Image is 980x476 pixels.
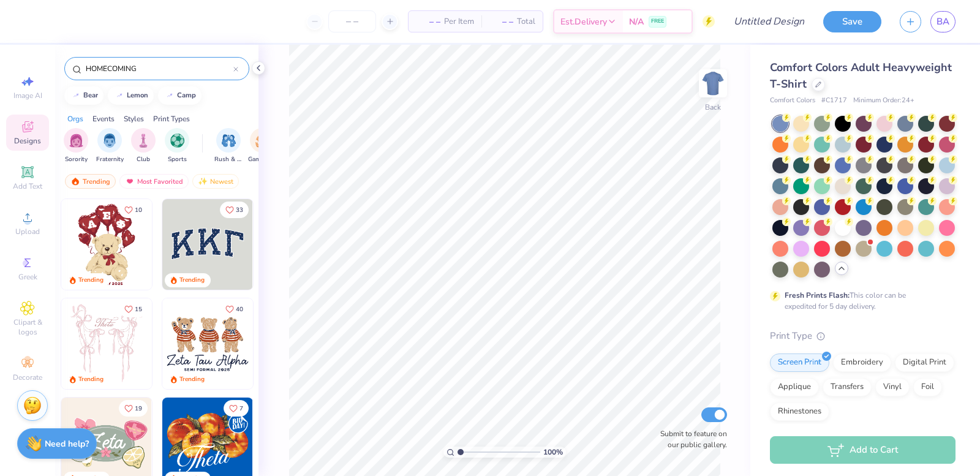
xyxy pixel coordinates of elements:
[13,181,42,191] span: Add Text
[124,113,144,124] div: Styles
[654,428,727,450] label: Submit to feature on our public gallery.
[125,177,135,186] img: most_fav.gif
[131,128,156,164] div: filter for Club
[705,102,721,113] div: Back
[770,353,829,372] div: Screen Print
[162,199,253,290] img: 3b9aba4f-e317-4aa7-a679-c95a879539bd
[71,92,81,99] img: trend_line.gif
[165,128,189,164] div: filter for Sports
[937,15,949,29] span: BA
[135,207,142,213] span: 10
[785,290,850,300] strong: Fresh Prints Flash:
[96,128,124,164] button: filter button
[236,207,243,213] span: 33
[168,155,187,164] span: Sports
[517,15,535,28] span: Total
[92,113,115,124] div: Events
[833,353,891,372] div: Embroidery
[252,298,343,389] img: d12c9beb-9502-45c7-ae94-40b97fdd6040
[96,155,124,164] span: Fraternity
[137,155,150,164] span: Club
[65,155,88,164] span: Sorority
[131,128,156,164] button: filter button
[96,128,124,164] div: filter for Fraternity
[821,96,847,106] span: # C1717
[875,378,910,396] div: Vinyl
[170,134,184,148] img: Sports Image
[108,86,154,105] button: lemon
[823,11,881,32] button: Save
[444,15,474,28] span: Per Item
[70,177,80,186] img: trending.gif
[61,199,152,290] img: 587403a7-0594-4a7f-b2bd-0ca67a3ff8dd
[224,400,249,417] button: Like
[724,9,814,34] input: Untitled Design
[119,301,148,317] button: Like
[198,177,208,186] img: Newest.gif
[14,136,41,146] span: Designs
[119,174,189,189] div: Most Favorited
[560,15,607,28] span: Est. Delivery
[220,301,249,317] button: Like
[78,276,104,285] div: Trending
[785,290,935,312] div: This color can be expedited for 5 day delivery.
[252,199,343,290] img: edfb13fc-0e43-44eb-bea2-bf7fc0dd67f9
[651,17,664,26] span: FREE
[179,375,205,384] div: Trending
[165,92,175,99] img: trend_line.gif
[239,406,243,412] span: 7
[543,447,563,458] span: 100 %
[15,227,40,236] span: Upload
[328,10,376,32] input: – –
[158,86,202,105] button: camp
[127,92,148,99] div: lemon
[416,15,440,28] span: – –
[214,128,243,164] div: filter for Rush & Bid
[179,276,205,285] div: Trending
[489,15,513,28] span: – –
[165,128,189,164] button: filter button
[13,372,42,382] span: Decorate
[248,128,276,164] div: filter for Game Day
[770,329,956,343] div: Print Type
[119,202,148,218] button: Like
[930,11,956,32] a: BA
[137,134,150,148] img: Club Image
[83,92,98,99] div: bear
[151,199,242,290] img: e74243e0-e378-47aa-a400-bc6bcb25063a
[85,62,233,75] input: Try "Alpha"
[162,298,253,389] img: a3be6b59-b000-4a72-aad0-0c575b892a6b
[629,15,644,28] span: N/A
[119,400,148,417] button: Like
[78,375,104,384] div: Trending
[61,298,152,389] img: 83dda5b0-2158-48ca-832c-f6b4ef4c4536
[913,378,942,396] div: Foil
[222,134,236,148] img: Rush & Bid Image
[177,92,196,99] div: camp
[135,406,142,412] span: 19
[853,96,914,106] span: Minimum Order: 24 +
[248,155,276,164] span: Game Day
[13,91,42,100] span: Image AI
[64,86,104,105] button: bear
[248,128,276,164] button: filter button
[69,134,83,148] img: Sorority Image
[214,155,243,164] span: Rush & Bid
[701,71,725,96] img: Back
[67,113,83,124] div: Orgs
[770,378,819,396] div: Applique
[151,298,242,389] img: d12a98c7-f0f7-4345-bf3a-b9f1b718b86e
[135,306,142,312] span: 15
[65,174,116,189] div: Trending
[770,60,952,91] span: Comfort Colors Adult Heavyweight T-Shirt
[214,128,243,164] button: filter button
[45,438,89,450] strong: Need help?
[770,96,815,106] span: Comfort Colors
[6,317,49,337] span: Clipart & logos
[895,353,954,372] div: Digital Print
[103,134,116,148] img: Fraternity Image
[64,128,88,164] button: filter button
[115,92,124,99] img: trend_line.gif
[255,134,269,148] img: Game Day Image
[220,202,249,218] button: Like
